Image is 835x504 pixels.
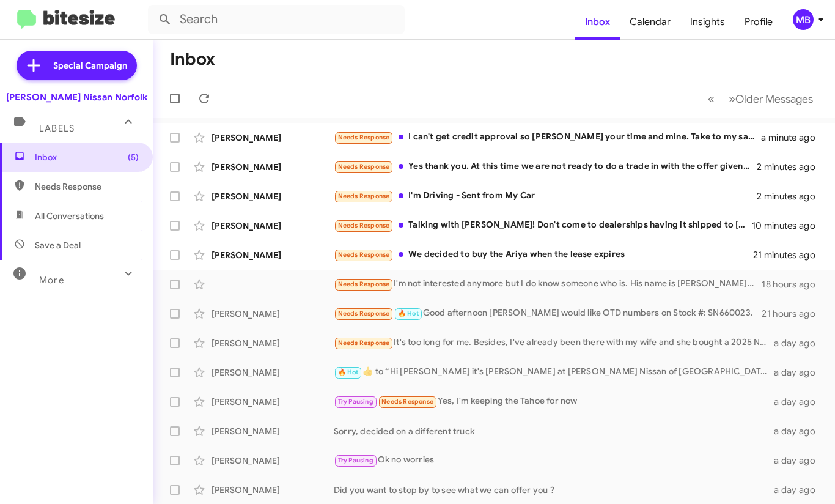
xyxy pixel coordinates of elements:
[334,130,761,144] div: I can't get credit approval so [PERSON_NAME] your time and mine. Take to my sales man if you can ...
[334,336,773,350] div: It's too long for me. Besides, I've already been there with my wife and she bought a 2025 Nissan ...
[761,132,825,144] div: a minute ago
[35,239,81,251] span: Save a Deal
[53,59,127,72] span: Special Campaign
[338,251,390,259] span: Needs Response
[39,275,64,286] span: More
[334,365,773,379] div: ​👍​ to “ Hi [PERSON_NAME] it's [PERSON_NAME] at [PERSON_NAME] Nissan of [GEOGRAPHIC_DATA]. I just...
[334,189,757,203] div: I'm Driving - Sent from My Car
[212,132,334,144] div: [PERSON_NAME]
[773,337,825,349] div: a day ago
[735,92,813,106] span: Older Messages
[381,398,433,406] span: Needs Response
[212,484,334,496] div: [PERSON_NAME]
[334,484,773,496] div: Did you want to stop by to see what we can offer you ?
[338,280,390,288] span: Needs Response
[212,425,334,437] div: [PERSON_NAME]
[334,306,762,321] div: Good afternoon [PERSON_NAME] would like OTD numbers on Stock #: SN660023.
[708,91,715,106] span: «
[334,395,773,409] div: Yes, I'm keeping the Tahoe for now
[721,86,820,111] button: Next
[773,454,825,467] div: a day ago
[148,5,405,34] input: Search
[338,163,390,171] span: Needs Response
[338,133,390,141] span: Needs Response
[170,50,215,69] h1: Inbox
[338,456,373,464] span: Try Pausing
[338,339,390,347] span: Needs Response
[338,309,390,317] span: Needs Response
[338,368,359,376] span: 🔥 Hot
[762,278,825,291] div: 18 hours ago
[338,192,390,200] span: Needs Response
[398,309,419,317] span: 🔥 Hot
[334,277,762,291] div: I'm not interested anymore but I do know someone who is. His name is [PERSON_NAME]. His number is...
[6,91,147,103] div: [PERSON_NAME] Nissan Norfolk
[620,4,680,40] a: Calendar
[212,308,334,320] div: [PERSON_NAME]
[753,249,825,261] div: 21 minutes ago
[35,210,104,222] span: All Conversations
[757,161,825,173] div: 2 minutes ago
[793,9,814,30] div: MB
[334,248,753,262] div: We decided to buy the Ariya when the lease expires
[773,366,825,379] div: a day ago
[773,484,825,496] div: a day ago
[35,151,139,163] span: Inbox
[17,51,137,80] a: Special Campaign
[773,396,825,408] div: a day ago
[334,218,752,232] div: Talking with [PERSON_NAME]! Don't come to dealerships having it shipped to [GEOGRAPHIC_DATA], SC ...
[212,161,334,173] div: [PERSON_NAME]
[762,308,825,320] div: 21 hours ago
[334,160,757,174] div: Yes thank you. At this time we are not ready to do a trade in with the offer given by your team.
[212,396,334,408] div: [PERSON_NAME]
[575,4,620,40] a: Inbox
[212,337,334,349] div: [PERSON_NAME]
[334,453,773,467] div: Ok no worries
[39,123,75,134] span: Labels
[212,220,334,232] div: [PERSON_NAME]
[334,425,773,437] div: Sorry, decided on a different truck
[757,190,825,202] div: 2 minutes ago
[782,9,822,30] button: MB
[735,4,782,40] a: Profile
[212,190,334,202] div: [PERSON_NAME]
[338,221,390,229] span: Needs Response
[212,249,334,261] div: [PERSON_NAME]
[338,398,373,406] span: Try Pausing
[212,366,334,379] div: [PERSON_NAME]
[752,220,825,232] div: 10 minutes ago
[729,91,735,106] span: »
[128,151,139,163] span: (5)
[701,86,820,111] nav: Page navigation example
[212,454,334,467] div: [PERSON_NAME]
[701,86,722,111] button: Previous
[773,425,825,437] div: a day ago
[35,180,139,193] span: Needs Response
[680,4,735,40] a: Insights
